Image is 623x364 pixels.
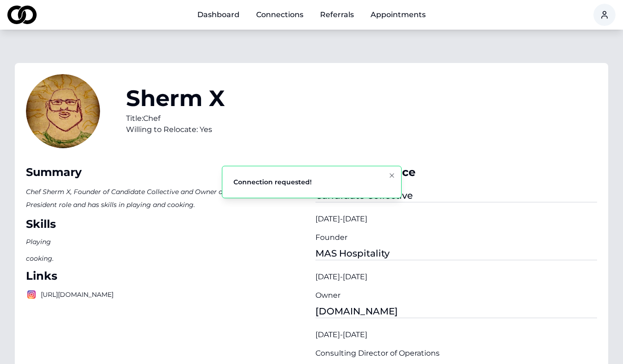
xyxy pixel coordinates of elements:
[315,271,598,282] div: [DATE] - [DATE]
[126,113,225,124] div: Title: Chef
[315,165,598,180] div: Work Experience
[7,6,37,24] img: logo
[315,329,598,340] div: [DATE] - [DATE]
[315,232,598,243] div: Founder
[26,289,37,300] img: logo
[315,290,598,301] div: Owner
[190,6,247,24] a: Dashboard
[313,6,361,24] a: Referrals
[26,185,308,211] p: Chef Sherm X, Founder of Candidate Collective and Owner of MAS Hospitality, seeks a President rol...
[363,6,433,24] a: Appointments
[190,6,433,24] nav: Main
[315,213,598,225] div: [DATE] - [DATE]
[249,6,311,24] a: Connections
[315,305,598,318] div: [DOMAIN_NAME]
[26,237,54,246] div: Playing
[233,177,312,187] div: Connection requested!
[26,217,308,232] div: Skills
[126,124,225,135] div: Willing to Relocate: Yes
[315,247,598,260] div: MAS Hospitality
[315,348,598,359] div: Consulting Director of Operations
[26,165,308,180] div: Summary
[315,189,598,202] div: Candidate Collective
[26,254,54,263] div: cooking.
[26,269,308,283] div: Links
[26,289,308,300] p: [URL][DOMAIN_NAME]
[26,74,100,148] img: ca9003bf-7ecc-45ff-9897-09b111227044-IMG_4996-profile_picture.jpeg
[126,87,225,109] h1: Sherm X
